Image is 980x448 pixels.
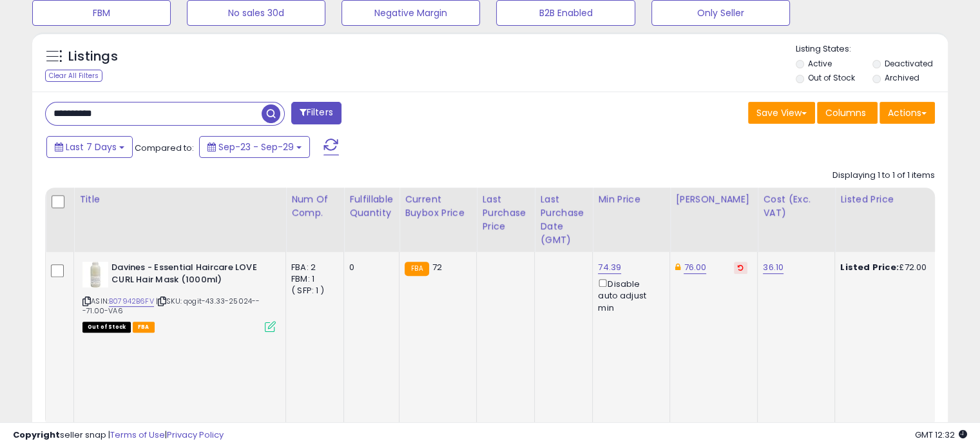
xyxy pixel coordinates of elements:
[13,429,60,441] strong: Copyright
[218,141,294,153] span: Sep-23 - Sep-29
[763,193,829,220] div: Cost (Exc. VAT)
[111,262,268,289] b: Davines - Essential Haircare LOVE CURL Hair Mask (1000ml)
[684,261,706,274] a: 76.00
[763,261,783,274] a: 36.10
[405,262,428,276] small: FBA
[808,72,855,83] label: Out of Stock
[879,102,935,124] button: Actions
[109,296,154,307] a: B07942B6FV
[291,102,341,124] button: Filters
[884,72,919,83] label: Archived
[840,193,952,206] div: Listed Price
[291,273,334,285] div: FBM: 1
[405,193,471,220] div: Current Buybox Price
[432,261,442,273] span: 72
[675,193,752,206] div: [PERSON_NAME]
[68,48,118,66] h5: Listings
[291,193,338,220] div: Num of Comp.
[110,429,165,441] a: Terms of Use
[540,193,587,247] div: Last Purchase Date (GMT)
[738,264,744,271] i: Revert to store-level Dynamic Max Price
[832,170,935,182] div: Displaying 1 to 1 of 1 items
[45,70,102,82] div: Clear All Filters
[825,106,866,119] span: Columns
[82,262,276,331] div: ASIN:
[915,429,967,441] span: 2025-10-7 12:32 GMT
[13,429,224,442] div: seller snap | |
[598,193,664,206] div: Min Price
[66,141,117,153] span: Last 7 Days
[199,136,310,158] button: Sep-23 - Sep-29
[291,285,334,297] div: ( SFP: 1 )
[349,193,394,220] div: Fulfillable Quantity
[675,263,680,271] i: This overrides the store level Dynamic Max Price for this listing
[817,102,878,124] button: Columns
[349,262,389,273] div: 0
[135,142,194,154] span: Compared to:
[291,262,334,273] div: FBA: 2
[598,261,621,274] a: 74.39
[840,261,899,273] b: Listed Price:
[884,58,932,69] label: Deactivated
[82,322,131,333] span: All listings that are currently out of stock and unavailable for purchase on Amazon
[482,193,529,233] div: Last Purchase Price
[133,322,155,333] span: FBA
[46,136,133,158] button: Last 7 Days
[840,262,947,273] div: £72.00
[598,277,660,314] div: Disable auto adjust min
[808,58,832,69] label: Active
[82,296,260,315] span: | SKU: qogit-43.33-25024---71.00-VA6
[79,193,280,206] div: Title
[748,102,815,124] button: Save View
[82,262,108,287] img: 31P8ZqcLUbL._SL40_.jpg
[796,43,948,55] p: Listing States:
[167,429,224,441] a: Privacy Policy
